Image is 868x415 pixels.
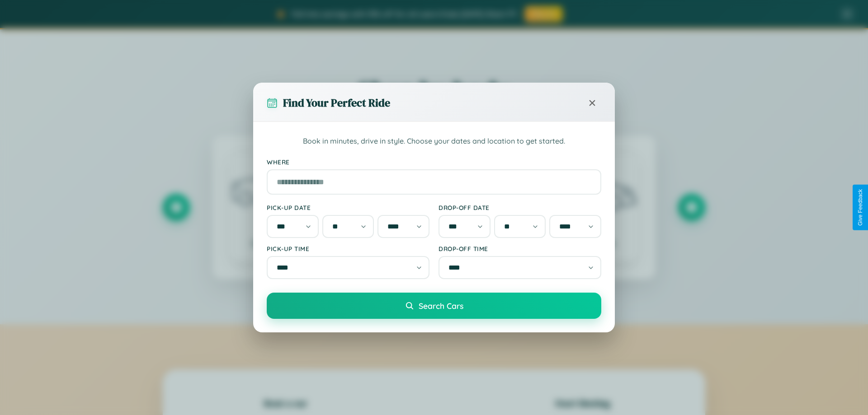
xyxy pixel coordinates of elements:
[267,245,429,252] label: Pick-up Time
[439,245,601,252] label: Drop-off Time
[267,204,429,211] label: Pick-up Date
[267,293,601,319] button: Search Cars
[419,301,463,311] span: Search Cars
[439,204,601,211] label: Drop-off Date
[267,158,601,166] label: Where
[267,135,601,147] p: Book in minutes, drive in style. Choose your dates and location to get started.
[283,95,390,110] h3: Find Your Perfect Ride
